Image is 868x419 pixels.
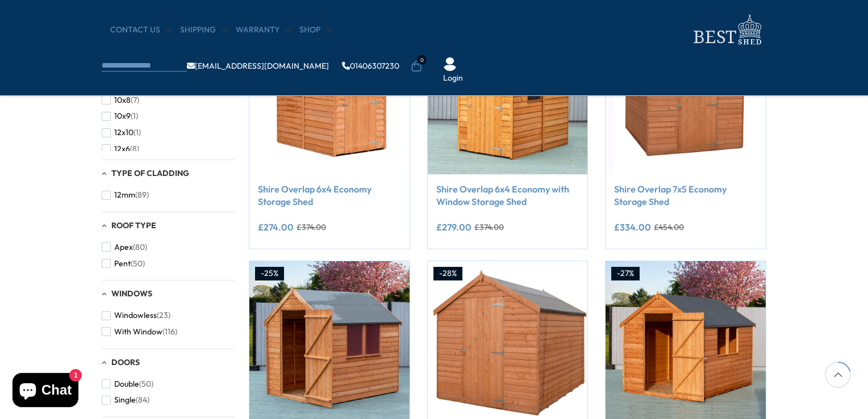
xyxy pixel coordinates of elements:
[187,62,329,70] a: [EMAIL_ADDRESS][DOMAIN_NAME]
[162,327,177,337] span: (116)
[180,24,227,36] a: Shipping
[130,144,139,154] span: (8)
[133,128,141,137] span: (1)
[114,95,131,105] span: 10x8
[110,24,172,36] a: CONTACT US
[9,373,82,410] inbox-online-store-chat: Shopify online store chat
[443,57,457,71] img: User Icon
[102,324,177,340] button: With Window
[114,111,131,121] span: 10x9
[255,267,284,280] div: -25%
[258,223,294,232] ins: £274.00
[131,111,138,121] span: (1)
[135,190,149,200] span: (89)
[417,55,427,65] span: 0
[114,327,162,337] span: With Window
[297,223,326,231] del: £374.00
[114,128,133,137] span: 12x10
[102,108,138,124] button: 10x9
[258,183,401,208] a: Shire Overlap 6x4 Economy Storage Shed
[133,242,147,252] span: (80)
[614,223,651,232] ins: £334.00
[139,379,153,389] span: (50)
[102,307,170,324] button: Windowless
[111,168,189,178] span: Type of Cladding
[131,259,145,269] span: (50)
[111,288,152,299] span: Windows
[611,267,640,280] div: -27%
[114,259,131,269] span: Pent
[111,357,140,367] span: Doors
[411,61,422,72] a: 0
[443,73,463,84] a: Login
[654,223,684,231] del: £454.00
[436,223,471,232] ins: £279.00
[136,395,149,405] span: (84)
[114,242,133,252] span: Apex
[111,220,156,231] span: Roof Type
[114,311,157,320] span: Windowless
[299,24,332,36] a: Shop
[342,62,399,70] a: 01406307230
[474,223,504,231] del: £374.00
[157,311,170,320] span: (23)
[131,95,139,105] span: (7)
[614,183,757,208] a: Shire Overlap 7x5 Economy Storage Shed
[102,255,145,272] button: Pent
[433,267,462,280] div: -28%
[114,190,135,200] span: 12mm
[102,124,141,141] button: 12x10
[102,392,149,408] button: Single
[102,92,139,108] button: 10x8
[102,376,153,392] button: Double
[687,11,766,48] img: logo
[102,187,149,203] button: 12mm
[114,144,130,154] span: 12x6
[102,141,139,157] button: 12x6
[102,239,147,255] button: Apex
[236,24,291,36] a: Warranty
[114,395,136,405] span: Single
[114,379,139,389] span: Double
[436,183,579,208] a: Shire Overlap 6x4 Economy with Window Storage Shed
